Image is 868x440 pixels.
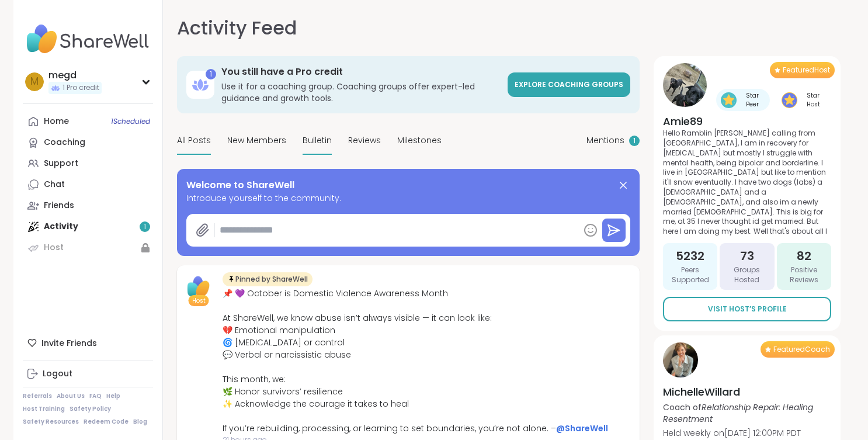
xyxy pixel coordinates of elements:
[724,265,769,285] span: Groups Hosted
[663,63,707,107] img: Amie89
[44,116,69,127] div: Home
[23,363,153,384] a: Logout
[773,345,830,354] span: Featured Coach
[177,14,297,42] h1: Activity Feed
[782,92,797,108] img: Star Host
[23,19,153,60] img: ShareWell Nav Logo
[84,418,129,426] a: Redeem Code
[708,304,787,314] span: Visit Host’s Profile
[221,65,501,78] h3: You still have a Pro credit
[111,117,150,126] span: 1 Scheduled
[663,427,831,439] p: Held weekly on [DATE] 12:00PM PDT
[783,65,830,75] span: Featured Host
[206,69,216,79] div: 1
[633,136,636,146] span: 1
[515,79,623,89] span: Explore Coaching Groups
[740,248,754,264] span: 73
[23,392,52,400] a: Referrals
[63,83,99,93] span: 1 Pro credit
[23,418,79,426] a: Safety Resources
[23,153,153,174] a: Support
[800,91,827,109] span: Star Host
[676,248,704,264] span: 5232
[30,74,39,89] span: m
[44,179,65,190] div: Chat
[23,111,153,132] a: Home1Scheduled
[48,69,102,82] div: megd
[663,129,831,236] p: Hello Ramblin [PERSON_NAME] calling from [GEOGRAPHIC_DATA], I am in recovery for [MEDICAL_DATA] b...
[586,134,624,147] span: Mentions
[70,405,111,413] a: Safety Policy
[44,158,78,169] div: Support
[348,134,381,147] span: Reviews
[668,265,713,285] span: Peers Supported
[23,237,153,258] a: Host
[184,272,213,302] img: ShareWell
[663,384,831,399] h4: MichelleWillard
[23,405,65,413] a: Host Training
[303,134,332,147] span: Bulletin
[739,91,765,109] span: Star Peer
[23,174,153,195] a: Chat
[663,297,831,321] a: Visit Host’s Profile
[57,392,85,400] a: About Us
[223,272,313,286] div: Pinned by ShareWell
[44,137,85,148] div: Coaching
[44,200,74,212] div: Friends
[556,422,608,434] a: @ShareWell
[23,195,153,216] a: Friends
[663,401,813,425] i: Relationship Repair: Healing Resentment
[177,134,211,147] span: All Posts
[223,287,608,435] div: 📌 💜 October is Domestic Violence Awareness Month At ShareWell, we know abuse isn’t always visible...
[721,92,737,108] img: Star Peer
[397,134,442,147] span: Milestones
[663,342,698,377] img: MichelleWillard
[23,332,153,354] div: Invite Friends
[186,178,294,192] span: Welcome to ShareWell
[186,192,630,205] span: Introduce yourself to the community.
[797,248,811,264] span: 82
[508,72,630,97] a: Explore Coaching Groups
[23,132,153,153] a: Coaching
[782,265,827,285] span: Positive Reviews
[192,296,206,305] span: Host
[89,392,102,400] a: FAQ
[663,401,831,425] p: Coach of
[44,242,64,254] div: Host
[227,134,286,147] span: New Members
[133,418,147,426] a: Blog
[43,368,72,380] div: Logout
[663,114,831,129] h4: Amie89
[106,392,120,400] a: Help
[221,81,501,104] h3: Use it for a coaching group. Coaching groups offer expert-led guidance and growth tools.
